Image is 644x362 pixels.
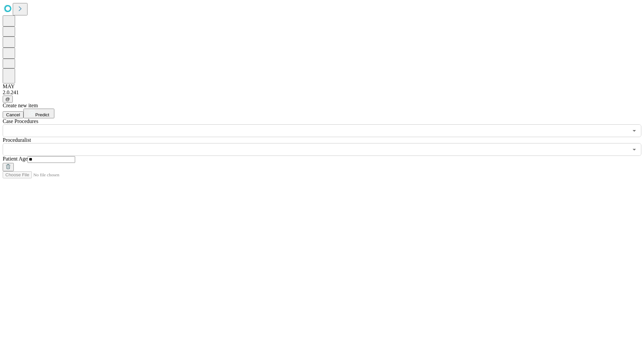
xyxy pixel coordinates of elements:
span: Patient Age [3,156,28,162]
span: Proceduralist [3,137,31,143]
span: Scheduled Procedure [3,118,38,124]
button: Open [630,145,639,154]
button: @ [3,96,13,103]
span: Cancel [6,112,20,117]
span: @ [5,97,10,102]
div: 2.0.241 [3,89,641,96]
span: Create new item [3,103,38,108]
span: Predict [35,112,49,117]
button: Cancel [3,111,23,118]
div: MAY [3,83,641,89]
button: Open [630,126,639,135]
button: Predict [23,109,54,118]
